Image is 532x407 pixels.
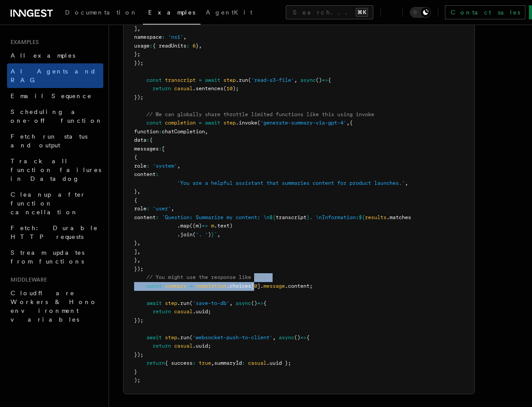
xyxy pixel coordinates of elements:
[156,171,159,177] span: :
[165,334,177,341] span: step
[211,223,214,229] span: m
[199,360,211,366] span: true
[193,231,196,238] span: (
[165,283,186,289] span: summary
[153,205,171,212] span: 'user'
[7,153,103,187] a: Track all function failures in Datadog
[146,360,165,366] span: return
[159,128,162,135] span: :
[365,214,386,220] span: results
[177,231,193,238] span: .join
[134,51,140,57] span: };
[193,360,196,366] span: :
[254,283,257,289] span: 0
[134,266,143,272] span: });
[193,43,196,49] span: 6
[134,317,143,323] span: });
[316,77,322,83] span: ()
[306,214,310,220] span: }
[196,283,226,289] span: completion
[193,85,223,92] span: .sentences
[266,360,291,366] span: .uuid };
[214,360,242,366] span: summaryId
[149,43,153,49] span: :
[208,231,211,238] span: )
[134,197,137,203] span: {
[174,85,193,92] span: casual
[248,77,251,83] span: (
[356,8,368,17] kbd: ⌘K
[134,205,146,212] span: role
[7,88,103,104] a: Email Sequence
[60,3,143,24] a: Documentation
[156,214,159,220] span: :
[134,154,137,160] span: {
[137,257,140,263] span: ,
[134,369,137,375] span: }
[11,68,96,84] span: AI Agents and RAG
[134,240,137,246] span: }
[174,308,193,315] span: casual
[346,120,350,126] span: ,
[146,300,162,306] span: await
[189,223,202,229] span: ((m)
[134,94,143,100] span: });
[134,352,143,358] span: });
[153,85,171,92] span: return
[251,300,257,306] span: ()
[251,77,294,83] span: 'read-s3-file'
[134,163,146,169] span: role
[236,300,251,306] span: async
[134,171,156,177] span: content
[134,128,159,135] span: function
[193,300,230,306] span: 'save-to-db'
[134,214,156,220] span: content
[7,39,39,46] span: Examples
[193,334,273,341] span: 'websocket-push-to-client'
[171,205,174,212] span: ,
[174,343,193,349] span: casual
[165,120,196,126] span: completion
[286,5,373,19] button: Search...⌘K
[200,3,258,24] a: AgentKit
[300,77,316,83] span: async
[276,214,306,220] span: transcript
[233,85,239,92] span: );
[226,85,233,92] span: 10
[11,191,86,216] span: Cleanup after function cancellation
[162,128,205,135] span: chatCompletion
[223,77,236,83] span: step
[279,334,294,341] span: async
[410,7,431,18] button: Toggle dark mode
[11,52,75,59] span: All examples
[405,180,408,186] span: ,
[7,187,103,220] a: Cleanup after function cancellation
[189,300,193,306] span: (
[11,108,103,124] span: Scheduling a one-off function
[257,120,260,126] span: (
[386,214,411,220] span: .matches
[146,163,149,169] span: :
[177,223,189,229] span: .map
[193,343,211,349] span: .uuid;
[7,63,103,88] a: AI Agents and RAG
[177,180,405,186] span: 'You are a helpful assistant that summaries content for product launches.'
[260,120,346,126] span: 'generate-summary-via-gpt-4'
[159,146,162,152] span: :
[177,163,180,169] span: ,
[263,300,266,306] span: {
[270,214,276,220] span: ${
[137,249,140,255] span: ,
[285,283,313,289] span: .content;
[146,77,162,83] span: const
[153,343,171,349] span: return
[7,48,103,63] a: All examples
[134,249,137,255] span: ]
[205,128,208,135] span: ,
[322,77,328,83] span: =>
[162,214,270,220] span: `Question: Summarize my content: \n
[300,334,306,341] span: =>
[134,26,137,32] span: ]
[445,5,525,19] a: Contact sales
[242,360,245,366] span: :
